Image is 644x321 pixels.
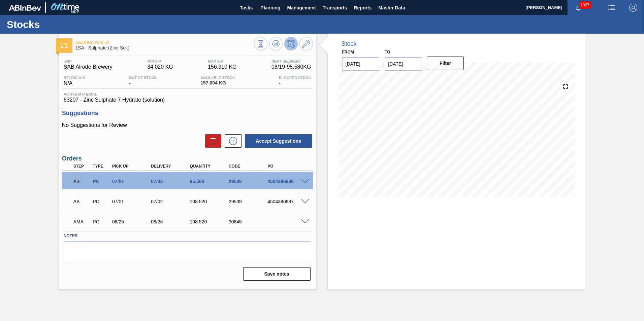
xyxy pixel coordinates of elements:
img: userActions [608,4,616,12]
p: AB [73,179,90,184]
div: 108.520 [188,199,232,204]
span: Unit [64,59,112,63]
span: 1097 [579,1,591,9]
input: mm/dd/yyyy [385,57,422,71]
div: - [277,76,313,86]
h3: Orders [62,155,313,162]
div: 07/01/2025 [110,179,154,184]
button: Notifications [568,3,589,12]
p: No Suggestions for Review [62,122,313,128]
div: Accept Suggestions [241,134,313,148]
div: 4504396937 [266,199,309,204]
span: Transports [323,4,347,12]
button: Save notes [243,267,311,281]
p: AB [73,199,90,204]
div: N/A [62,76,87,86]
div: Delivery [149,164,193,169]
div: Stock [342,40,357,47]
span: 1SA - Sulphate (Zinc Sol.) [75,45,254,50]
span: Active Material [64,92,311,96]
span: Below Min [64,76,85,80]
h3: Suggestions [62,110,313,117]
span: Blocked Stock [279,76,311,80]
div: 29509 [227,199,270,204]
button: Deprogram Stock [284,37,298,50]
div: 30845 [227,219,270,224]
span: MAX S.P. [208,59,236,63]
div: Purchase order [91,219,111,224]
div: Type [91,164,111,169]
p: AMA [73,219,90,224]
img: TNhmsLtSVTkK8tSr43FrP2fwEKptu5GPRR3wAAAABJRU5ErkJggg== [9,5,41,11]
div: 108.520 [188,219,232,224]
div: Pick up [110,164,154,169]
div: Quantity [188,164,232,169]
label: Notes [64,231,311,241]
img: Logout [629,4,637,12]
button: Accept Suggestions [245,134,312,148]
h1: Stocks [7,21,126,28]
div: Awaiting Manager Approval [72,214,92,229]
div: 07/02/2025 [149,199,193,204]
div: PO [266,164,309,169]
div: 07/02/2025 [149,179,193,184]
div: 07/01/2025 [110,199,154,204]
div: Awaiting Pick Up [72,174,92,189]
div: 4504396936 [266,179,309,184]
button: Update Chart [269,37,283,50]
div: 08/26/2025 [149,219,193,224]
div: Code [227,164,270,169]
label: to [385,50,390,55]
span: Management [287,4,316,12]
div: New suggestion [221,134,241,148]
span: 08/19 - 95.580 KG [271,64,311,70]
div: Delete Suggestions [202,134,221,148]
span: 157.004 KG [200,80,235,85]
div: Awaiting Pick Up [72,194,92,209]
input: mm/dd/yyyy [342,57,380,71]
div: Purchase order [91,199,111,204]
label: From [342,50,354,55]
span: Reports [354,4,372,12]
div: Step [72,164,92,169]
span: Planning [260,4,280,12]
div: 29508 [227,179,270,184]
span: Tasks [239,4,254,12]
span: Master Data [378,4,405,12]
span: Available Stock [200,76,235,80]
button: Stocks Overview [254,37,267,50]
div: Purchase order [91,179,111,184]
div: - [127,76,159,86]
div: 08/25/2025 [110,219,154,224]
span: Next Delivery [271,59,311,63]
button: Filter [427,57,464,70]
span: SAB Alrode Brewery [64,64,112,70]
img: Ícone [60,43,68,48]
div: 95.580 [188,179,232,184]
span: Awaiting Pick Up [75,41,254,45]
span: MIN S.P. [147,59,173,63]
span: 156.310 KG [208,64,236,70]
span: 34.020 KG [147,64,173,70]
button: Go to Master Data / General [299,37,313,50]
span: Out Of Stock [129,76,157,80]
span: 63207 - Zinc Sulphate 7 Hydrate (solution) [64,97,311,103]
